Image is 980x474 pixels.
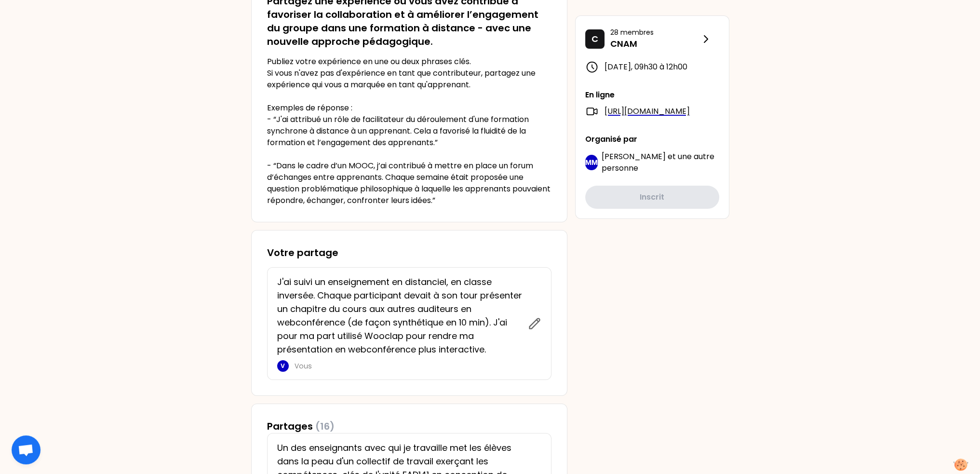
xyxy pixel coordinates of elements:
p: MM [585,158,598,167]
span: une autre personne [602,151,714,174]
p: Vous [295,361,522,371]
span: (16) [315,420,335,433]
div: Ouvrir le chat [12,435,40,464]
div: [DATE] , 09h30 à 12h00 [585,60,719,74]
h3: Votre partage [267,246,551,259]
p: J'ai suivi un enseignement en distanciel, en classe inversée. Chaque participant devait à son tou... [277,275,522,356]
p: En ligne [585,89,719,101]
p: Publiez votre expérience en une ou deux phrases clés. Si vous n'avez pas d'expérience en tant que... [267,56,551,206]
p: 28 membres [610,27,700,37]
button: Inscrit [585,186,719,209]
p: V [281,362,285,370]
p: Organisé par [585,134,719,145]
h3: Partages [267,420,335,433]
p: C [591,32,598,46]
p: CNAM [610,37,700,51]
a: [URL][DOMAIN_NAME] [604,106,690,117]
p: et [602,151,719,174]
span: [PERSON_NAME] [602,151,666,162]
